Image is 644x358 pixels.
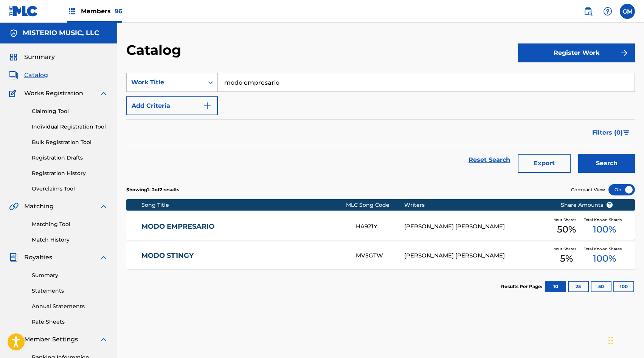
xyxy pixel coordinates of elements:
div: Work Title [131,78,199,87]
span: 5 % [560,252,573,265]
img: Member Settings [9,335,18,344]
div: [PERSON_NAME] [PERSON_NAME] [404,222,549,231]
img: f7272a7cc735f4ea7f67.svg [620,48,629,57]
img: expand [99,89,108,98]
span: Royalties [24,253,52,262]
img: expand [99,202,108,211]
span: ? [607,202,613,208]
div: Help [600,4,615,19]
img: Works Registration [9,89,19,98]
span: 96 [115,8,122,15]
img: expand [99,253,108,262]
div: MV5GTW [356,251,404,260]
img: Royalties [9,253,18,262]
span: 100 % [593,252,616,265]
a: Claiming Tool [32,107,108,115]
div: Song Title [141,201,346,209]
a: Registration History [32,169,108,177]
span: Your Shares [554,217,579,223]
span: Matching [24,202,54,211]
iframe: Chat Widget [606,322,644,358]
img: Matching [9,202,19,211]
button: Register Work [518,43,635,62]
a: SummarySummary [9,53,55,62]
img: help [603,7,612,16]
span: Members [81,7,122,15]
span: Total Known Shares [584,246,625,252]
img: Summary [9,53,18,62]
img: 9d2ae6d4665cec9f34b9.svg [203,101,212,110]
a: Overclaims Tool [32,185,108,193]
img: Catalog [9,71,18,80]
a: Bulk Registration Tool [32,138,108,146]
div: MLC Song Code [346,201,404,209]
button: 25 [568,281,589,292]
button: Add Criteria [126,96,218,115]
iframe: Resource Center [623,237,644,298]
a: Matching Tool [32,220,108,228]
a: Individual Registration Tool [32,123,108,131]
a: Reset Search [465,152,514,168]
span: Your Shares [554,246,579,252]
img: MLC Logo [9,6,38,17]
a: Statements [32,287,108,295]
div: HA921Y [356,222,404,231]
p: Showing 1 - 2 of 2 results [126,186,179,193]
h5: MISTERIO MUSIC, LLC [23,29,99,37]
a: Match History [32,236,108,244]
form: Search Form [126,73,635,180]
button: 100 [613,281,634,292]
div: [PERSON_NAME] [PERSON_NAME] [404,251,549,260]
button: Export [518,154,571,173]
h2: Catalog [126,42,185,59]
a: MODO ST1NGY [141,251,346,260]
span: Filters ( 0 ) [592,128,623,137]
img: Top Rightsholders [67,7,76,16]
div: Writers [404,201,549,209]
button: 10 [545,281,566,292]
span: 100 % [593,223,616,236]
a: MODO EMPRESARIO [141,222,346,231]
span: Share Amounts [561,201,613,209]
a: Public Search [580,4,596,19]
a: CatalogCatalog [9,71,48,80]
button: 50 [591,281,611,292]
span: 50 % [557,223,576,236]
a: Registration Drafts [32,154,108,162]
a: Summary [32,271,108,279]
img: expand [99,335,108,344]
img: filter [623,130,630,135]
span: Total Known Shares [584,217,625,223]
img: Accounts [9,29,18,38]
div: User Menu [620,4,635,19]
span: Catalog [24,71,48,80]
a: Annual Statements [32,302,108,310]
span: Compact View [571,186,605,193]
button: Filters (0) [588,123,635,142]
button: Search [578,154,635,173]
p: Results Per Page: [501,283,544,290]
span: Member Settings [24,335,78,344]
div: Arrastrar [608,329,613,352]
div: Widget de chat [606,322,644,358]
a: Rate Sheets [32,318,108,326]
img: search [583,7,593,16]
span: Summary [24,53,55,62]
span: Works Registration [24,89,83,98]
